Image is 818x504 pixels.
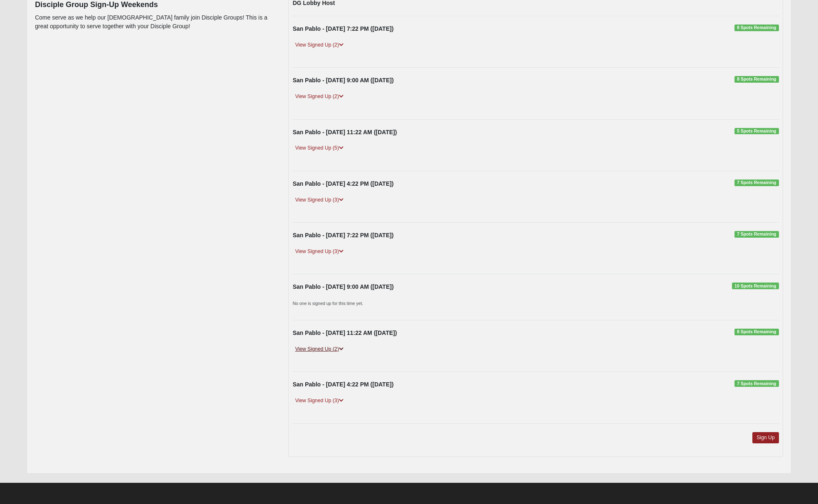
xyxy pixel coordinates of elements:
[292,41,346,49] a: View Signed Up (2)
[734,329,779,335] span: 8 Spots Remaining
[292,396,346,405] a: View Signed Up (3)
[292,25,393,32] strong: San Pablo - [DATE] 7:22 PM ([DATE])
[292,345,346,354] a: View Signed Up (2)
[292,329,397,336] strong: San Pablo - [DATE] 11:22 AM ([DATE])
[734,128,779,135] span: 5 Spots Remaining
[292,92,346,101] a: View Signed Up (2)
[292,129,397,135] strong: San Pablo - [DATE] 11:22 AM ([DATE])
[734,179,779,186] span: 7 Spots Remaining
[732,283,779,289] span: 10 Spots Remaining
[292,77,393,84] strong: San Pablo - [DATE] 9:00 AM ([DATE])
[292,232,393,238] strong: San Pablo - [DATE] 7:22 PM ([DATE])
[734,231,779,238] span: 7 Spots Remaining
[292,180,393,187] strong: San Pablo - [DATE] 4:22 PM ([DATE])
[292,144,346,152] a: View Signed Up (5)
[734,76,779,83] span: 8 Spots Remaining
[734,25,779,31] span: 8 Spots Remaining
[292,283,393,290] strong: San Pablo - [DATE] 9:00 AM ([DATE])
[292,381,393,388] strong: San Pablo - [DATE] 4:22 PM ([DATE])
[35,13,276,31] p: Come serve as we help our [DEMOGRAPHIC_DATA] family join Disciple Groups! This is a great opportu...
[752,432,779,443] a: Sign Up
[292,301,363,306] small: No one is signed up for this time yet.
[292,196,346,204] a: View Signed Up (3)
[35,0,276,10] h4: Disciple Group Sign-Up Weekends
[734,380,779,387] span: 7 Spots Remaining
[292,247,346,256] a: View Signed Up (3)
